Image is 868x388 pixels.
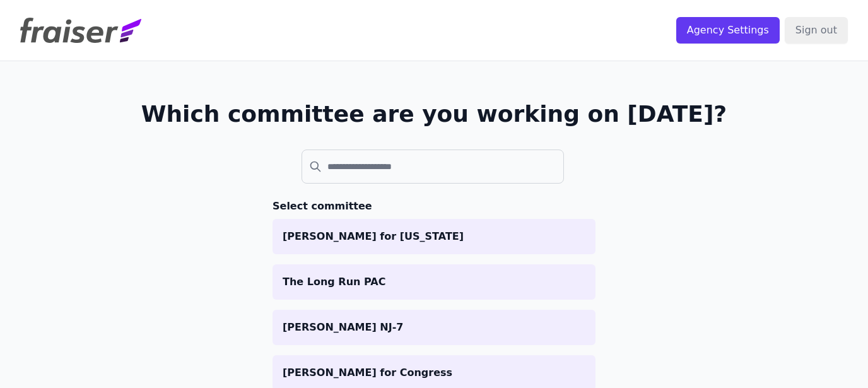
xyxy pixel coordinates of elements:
h1: Which committee are you working on [DATE]? [141,102,727,127]
input: Agency Settings [676,17,780,44]
p: [PERSON_NAME] for [US_STATE] [283,229,585,244]
p: The Long Run PAC [283,274,585,290]
a: [PERSON_NAME] NJ-7 [273,310,595,345]
p: [PERSON_NAME] for Congress [283,365,585,380]
a: The Long Run PAC [273,264,595,300]
input: Sign out [785,17,848,44]
p: [PERSON_NAME] NJ-7 [283,320,585,335]
a: [PERSON_NAME] for [US_STATE] [273,219,595,254]
img: Fraiser Logo [20,18,141,43]
h3: Select committee [273,199,595,214]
